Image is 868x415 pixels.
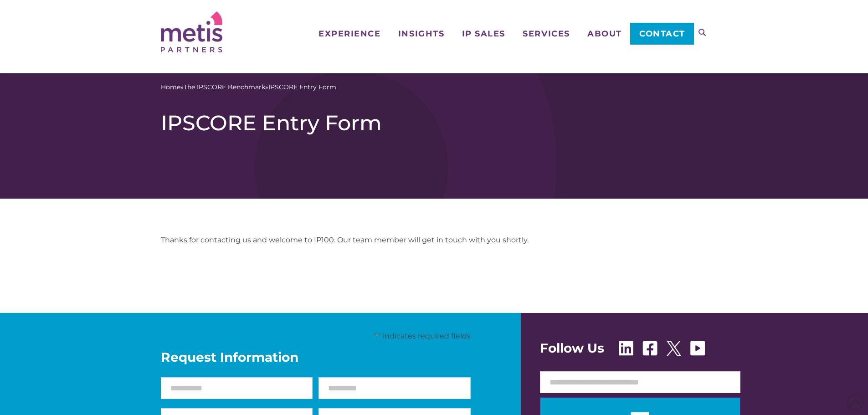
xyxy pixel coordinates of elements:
span: Back to Top [847,395,863,410]
span: IP Sales [462,30,505,38]
span: » » [161,82,336,92]
span: Experience [318,30,380,38]
p: " " indicates required fields [161,331,471,341]
div: Thanks for contacting us and welcome to IP100. Our team member will get in touch with you shortly. [161,235,708,245]
span: IPSCORE Entry Form [268,82,336,92]
span: About [587,30,622,38]
img: X [667,341,681,356]
a: Contact [630,23,693,45]
span: Follow Us [540,342,604,354]
h1: IPSCORE Entry Form [161,110,708,136]
span: Request Information [161,351,471,364]
img: Facebook [642,341,657,356]
span: Insights [398,30,444,38]
a: The IPSCORE Benchmark [184,82,265,92]
img: Youtube [690,341,705,356]
img: Linkedin [619,341,633,356]
span: Services [523,30,570,38]
img: Metis Partners [161,11,222,52]
a: Home [161,82,180,92]
span: Contact [639,30,685,38]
